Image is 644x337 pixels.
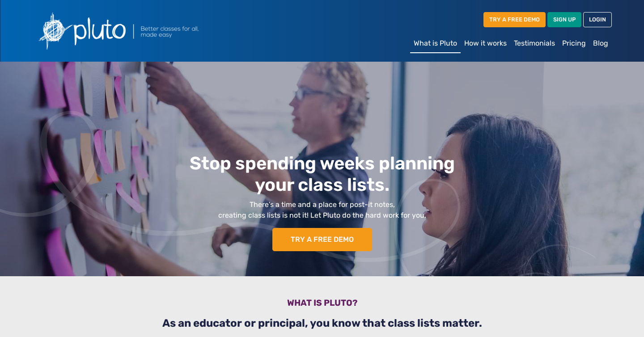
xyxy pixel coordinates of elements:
[32,7,247,55] img: Pluto logo with the text Better classes for all, made easy
[589,34,612,52] a: Blog
[410,34,461,53] a: What is Pluto
[97,199,547,221] p: There’s a time and a place for post-it notes, creating class lists is not it! Let Pluto do the ha...
[510,34,559,52] a: Testimonials
[583,12,612,27] a: LOGIN
[461,34,510,52] a: How it works
[547,12,581,27] a: SIGN UP
[272,228,372,251] a: TRY A FREE DEMO
[483,12,546,27] a: TRY A FREE DEMO
[97,153,547,196] h1: Stop spending weeks planning your class lists.
[162,317,482,329] b: As an educator or principal, you know that class lists matter.
[559,34,589,52] a: Pricing
[38,298,606,312] h3: What is pluto?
